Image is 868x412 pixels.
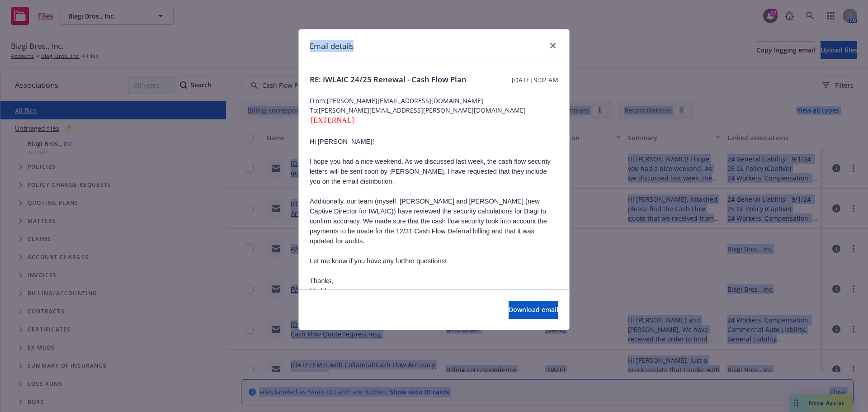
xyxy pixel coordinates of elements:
p: Thanks, [310,276,558,286]
p: Hi [PERSON_NAME]! [310,137,558,147]
a: close [547,40,558,51]
p: I hope you had a nice weekend. As we discussed last week, the cash flow security letters will be ... [310,156,558,186]
p: Let me know if you have any further questions! [310,256,558,266]
h1: Email details [310,40,354,52]
div: [EXTERNAL] [310,115,558,126]
button: Download email [509,301,558,319]
span: From: [PERSON_NAME][EMAIL_ADDRESS][DOMAIN_NAME] [310,96,558,105]
span: [DATE] 9:02 AM [512,75,558,85]
span: To: [PERSON_NAME][EMAIL_ADDRESS][PERSON_NAME][DOMAIN_NAME] [310,105,558,115]
p: Maddy [310,286,558,296]
span: RE: IWLAIC 24/25 Renewal - Cash Flow Plan [310,74,467,85]
span: Download email [509,305,558,314]
p: Additionally, our team (myself, [PERSON_NAME] and [PERSON_NAME] (new Captive Director for IWLAIC)... [310,196,558,246]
